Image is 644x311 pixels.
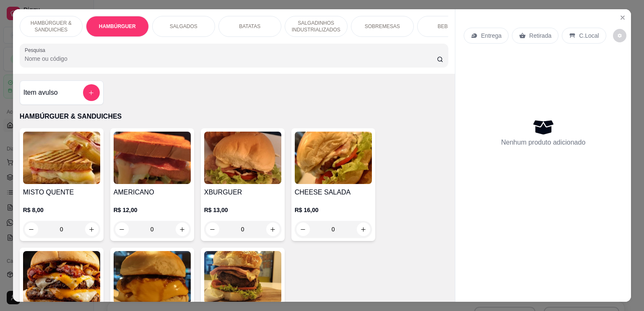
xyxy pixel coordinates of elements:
[295,132,372,184] img: product-image
[292,20,340,33] p: SALGADINHOS INDUSTRIALIZADOS
[99,23,136,30] p: HAMBÚRGUER
[176,223,189,236] button: increase-product-quantity
[204,206,281,214] p: R$ 13,00
[20,111,449,122] p: HAMBÚRGUER & SANDUICHES
[295,187,372,197] h4: CHEESE SALADA
[204,187,281,197] h4: XBURGUER
[23,88,58,98] h4: Item avulso
[438,23,460,30] p: BEBIDAS
[204,251,281,303] img: product-image
[114,251,191,303] img: product-image
[579,31,599,40] p: C.Local
[114,206,191,214] p: R$ 12,00
[613,29,626,42] button: decrease-product-quantity
[501,137,585,148] p: Nenhum produto adicionado
[357,223,370,236] button: increase-product-quantity
[239,23,260,30] p: BATATAS
[25,47,48,54] label: Pesquisa
[23,132,100,184] img: product-image
[114,132,191,184] img: product-image
[204,132,281,184] img: product-image
[23,251,100,303] img: product-image
[365,23,400,30] p: SOBREMESAS
[25,54,437,63] input: Pesquisa
[170,23,197,30] p: SALGADOS
[23,187,100,197] h4: MISTO QUENTE
[115,223,129,236] button: decrease-product-quantity
[616,11,629,24] button: Close
[481,31,501,40] p: Entrega
[85,223,99,236] button: increase-product-quantity
[27,20,75,33] p: HAMBÚRGUER & SANDUICHES
[25,223,38,236] button: decrease-product-quantity
[83,84,100,101] button: add-separate-item
[23,206,100,214] p: R$ 8,00
[114,187,191,197] h4: AMERICANO
[529,31,551,40] p: Retirada
[206,223,219,236] button: decrease-product-quantity
[295,206,372,214] p: R$ 16,00
[296,223,310,236] button: decrease-product-quantity
[266,223,280,236] button: increase-product-quantity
